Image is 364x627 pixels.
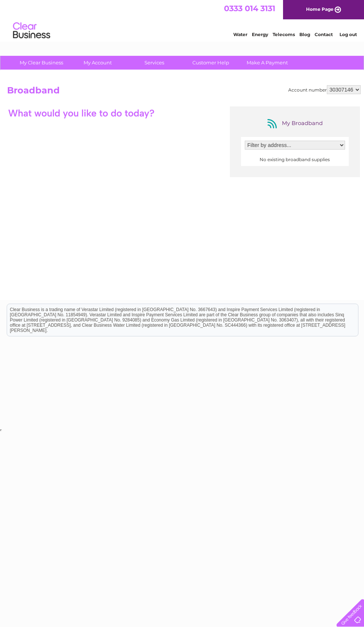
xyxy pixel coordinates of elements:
a: Make A Payment [237,56,298,70]
a: Energy [252,32,268,37]
a: Customer Help [180,56,241,70]
div: Account number [288,85,361,94]
div: Clear Business is a trading name of Verastar Limited (registered in [GEOGRAPHIC_DATA] No. 3667643... [7,4,358,36]
a: Log out [339,32,357,37]
a: Water [233,32,247,37]
a: My Account [67,56,129,70]
img: logo.png [13,19,51,42]
a: Services [124,56,185,70]
a: My Clear Business [11,56,72,70]
div: My Broadband [265,118,325,129]
h2: Broadband [7,85,361,99]
center: No existing broadband supplies [245,157,345,162]
a: Telecoms [273,32,295,37]
a: Blog [299,32,310,37]
a: 0333 014 3131 [224,4,275,13]
a: Contact [315,32,333,37]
